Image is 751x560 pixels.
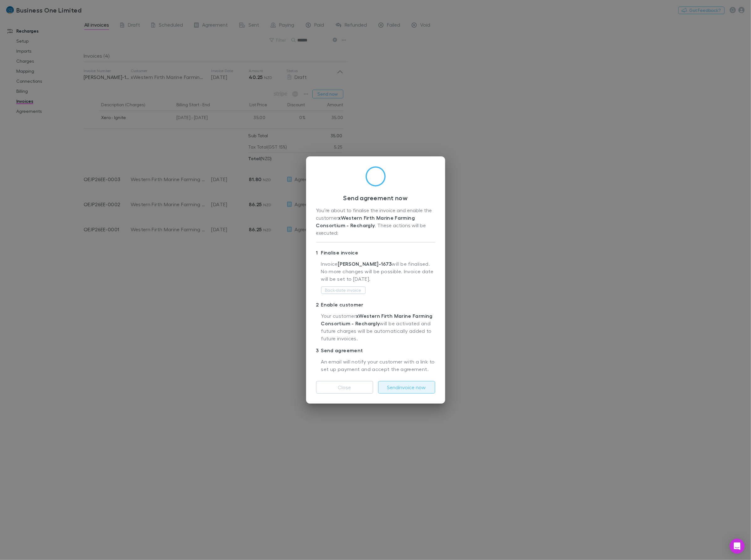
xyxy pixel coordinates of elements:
button: Sendinvoice now [378,381,435,394]
p: Enable customer [316,300,435,310]
strong: xWestern Firth Marine Farming Consortium - Rechargly [321,313,433,327]
button: Back-date invoice [321,286,366,294]
h3: Send agreement now [316,194,435,201]
div: 3 [316,347,321,354]
p: Finalise invoice [316,248,435,258]
p: An email will notify your customer with a link to set up payment and accept the agreement. [321,358,435,374]
button: Close [316,381,373,394]
p: Send agreement [316,345,435,355]
div: 2 [316,301,321,308]
strong: [PERSON_NAME]-1673 [338,261,392,267]
p: Invoice will be finalised. No more changes will be possible. Invoice date will be set to [DATE] . [321,260,435,286]
div: Open Intercom Messenger [730,539,745,554]
div: 1 [316,249,321,256]
p: Your customer will be activated and future charges will be automatically added to future invoices. [321,312,435,343]
div: You’re about to finalise the invoice and enable the customer . These actions will be executed: [316,207,435,237]
strong: xWestern Firth Marine Farming Consortium - Rechargly [316,215,416,228]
